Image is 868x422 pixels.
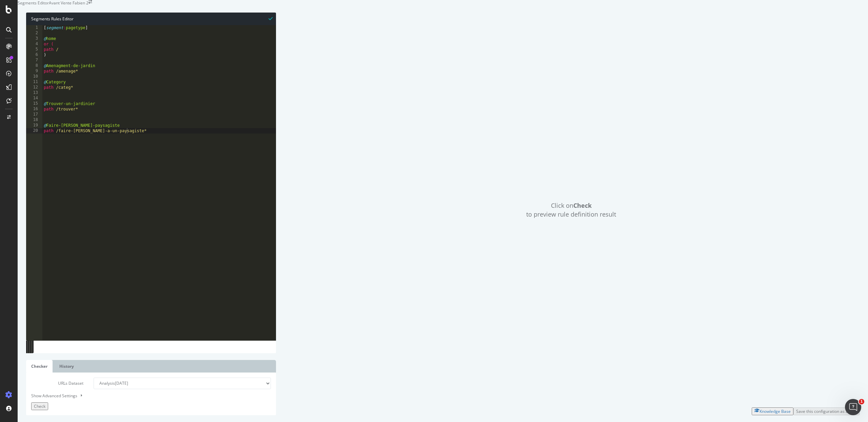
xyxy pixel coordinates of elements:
div: 3 [26,36,42,41]
button: Knowledge Base [752,407,793,415]
div: 17 [26,112,42,117]
div: 13 [26,90,42,96]
div: 12 [26,85,42,90]
button: Check [31,402,48,410]
div: Save this configuration as active [796,408,857,414]
div: 8 [26,63,42,68]
span: Check [34,403,45,409]
span: Syntax is valid [269,15,273,22]
span: 1 [859,399,864,404]
strong: Check [573,201,592,209]
iframe: Intercom live chat [845,399,861,415]
button: Save this configuration as active [793,407,860,415]
a: Knowledge Base [752,407,793,413]
div: 9 [26,68,42,74]
div: 19 [26,123,42,128]
div: 1 [26,25,42,31]
div: Show Advanced Settings [26,393,266,399]
div: 14 [26,96,42,101]
span: Click on to preview rule definition result [526,201,616,219]
div: Segments Rules Editor [26,13,276,25]
div: 5 [26,47,42,52]
div: 10 [26,74,42,79]
div: 16 [26,106,42,112]
div: 20 [26,128,42,134]
div: 15 [26,101,42,106]
div: 4 [26,41,42,47]
div: 7 [26,58,42,63]
label: URLs Dataset [26,378,88,389]
div: 11 [26,79,42,85]
a: Checker [26,360,53,373]
div: 6 [26,52,42,58]
a: History [54,360,79,373]
div: 18 [26,117,42,123]
div: Knowledge Base [759,408,791,414]
div: 2 [26,31,42,36]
